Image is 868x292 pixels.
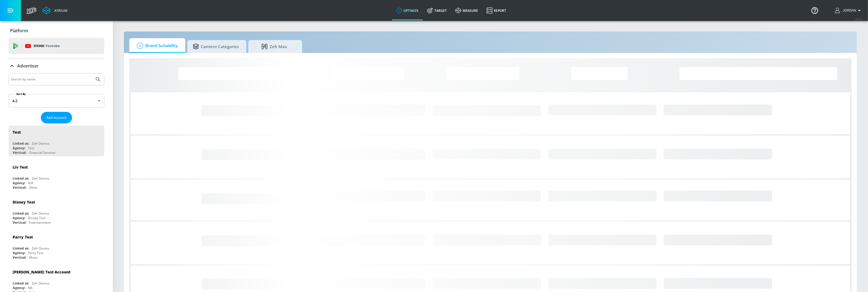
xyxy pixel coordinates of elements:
[13,251,25,255] div: Agency:
[13,181,25,185] div: Agency:
[13,146,25,150] div: Agency:
[9,161,104,191] div: Liv TestLinked as:Zefr DemosAgency:N/AVertical:Other
[9,230,104,261] div: Parry TestLinked as:Zefr DemosAgency:Parry TestVertical:Music
[9,23,104,38] div: Platform
[28,146,34,150] div: Test
[41,112,72,123] button: Add Account
[15,92,27,96] label: Sort By
[28,286,33,290] div: NA
[13,211,29,216] div: Linked as:
[32,281,49,286] div: Zefr Demos
[9,195,104,226] div: Disney TestLinked as:Zefr DemosAgency:Disney TestVertical:Entertainment
[135,39,178,52] span: Brand Suitability
[13,234,33,240] div: Parry Test
[9,94,104,108] div: A-Z
[13,255,26,260] div: Vertical:
[807,3,822,18] button: Open Resource Center
[9,38,104,54] div: DV360: Youtube
[392,1,423,20] a: optimize
[9,58,104,73] div: Advertiser
[254,40,295,53] span: Zefr Max
[13,150,26,155] div: Vertical:
[28,181,34,185] div: N/A
[29,255,38,260] div: Music
[13,165,28,170] div: Liv Test
[193,40,239,53] span: Content Categories
[46,115,67,121] span: Add Account
[32,176,49,181] div: Zefr Demos
[13,220,26,225] div: Vertical:
[13,246,29,251] div: Linked as:
[13,185,26,190] div: Vertical:
[13,141,29,146] div: Linked as:
[835,7,863,14] button: Jordan
[32,141,49,146] div: Zefr Demos
[45,43,60,49] p: Youtube
[13,269,70,275] div: [PERSON_NAME] Test Account
[13,176,29,181] div: Linked as:
[451,1,482,20] a: measure
[9,126,104,156] div: TestLinked as:Zefr DemosAgency:TestVertical:Financial Services
[28,216,45,220] div: Disney Test
[10,28,28,34] p: Platform
[32,211,49,216] div: Zefr Demos
[34,43,60,49] p: DV360:
[29,220,51,225] div: Entertainment
[423,1,451,20] a: Target
[841,9,856,12] span: login as: jordan.patrick@zefr.com
[13,286,25,290] div: Agency:
[29,150,56,155] div: Financial Services
[32,246,49,251] div: Zefr Demos
[482,1,510,20] a: Report
[42,6,67,15] a: Atrium
[855,18,863,21] span: v 4.32.0
[29,185,38,190] div: Other
[13,216,25,220] div: Agency:
[11,76,92,83] input: Search by name
[13,200,35,205] div: Disney Test
[28,251,43,255] div: Parry Test
[52,8,67,13] div: Atrium
[13,281,29,286] div: Linked as:
[17,63,39,69] p: Advertiser
[13,130,21,135] div: Test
